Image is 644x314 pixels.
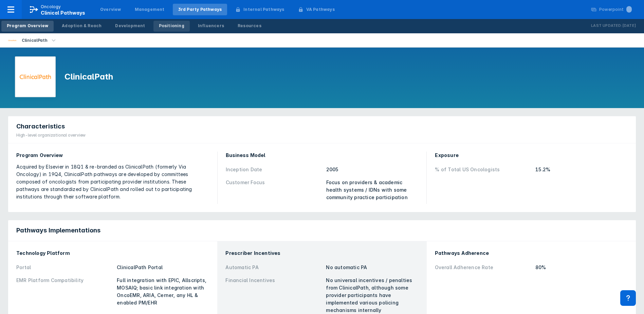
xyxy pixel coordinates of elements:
[129,4,170,15] a: Management
[7,23,48,29] div: Program Overview
[16,122,65,130] span: Characteristics
[622,22,636,29] p: [DATE]
[226,179,322,201] div: Customer Focus
[20,61,51,92] img: via-oncology
[326,277,418,314] div: No universal incentives / penalties from ClinicalPath, although some provider participants have i...
[117,264,209,271] div: ClinicalPath Portal
[115,23,145,29] div: Development
[591,22,622,29] p: Last Updated:
[243,6,284,13] div: Internal Pathways
[178,6,222,13] div: 3rd Party Pathways
[16,132,86,138] div: High-level organizational overview
[135,6,165,13] div: Management
[159,23,184,29] div: Positioning
[16,163,209,200] div: Acquired by Elsevier in 18Q1 & re-branded as ClinicalPath (formerly Via Oncology) in 19Q4, Clinic...
[435,152,628,159] div: Exposure
[19,36,50,45] div: ClinicalPath
[535,264,628,271] div: 80%
[117,277,209,307] div: Full integration with EPIC, Allscripts, MOSAIQ; basic link integration with OncoEMR, ARIA, Cerner...
[62,23,102,29] div: Adoption & Reach
[56,21,107,32] a: Adoption & Reach
[95,4,127,15] a: Overview
[100,6,121,13] div: Overview
[41,10,85,16] span: Clinical Pathways
[306,6,335,13] div: VA Pathways
[435,249,628,257] div: Pathways Adherence
[41,4,61,10] p: Oncology
[435,264,531,271] div: Overall Adherence Rate
[192,21,229,32] a: Influencers
[65,71,113,82] h1: ClinicalPath
[110,21,150,32] a: Development
[326,264,418,271] div: No automatic PA
[16,226,100,234] span: Pathways Implementations
[435,166,531,173] div: % of Total US Oncologists
[599,6,632,13] div: Powerpoint
[16,264,113,271] div: Portal
[238,23,261,29] div: Resources
[198,23,224,29] div: Influencers
[16,249,209,257] div: Technology Platform
[326,166,419,173] div: 2005
[16,277,113,307] div: EMR Platform Compatibility
[1,21,54,32] a: Program Overview
[226,152,419,159] div: Business Model
[16,152,209,159] div: Program Overview
[620,290,636,306] div: Contact Support
[326,179,419,201] div: Focus on providers & academic health systems / IDNs with some community practice participation
[226,166,322,173] div: Inception Date
[225,277,322,314] div: Financial Incentives
[8,36,16,45] img: via-oncology
[153,21,190,32] a: Positioning
[232,21,267,32] a: Resources
[173,4,227,15] a: 3rd Party Pathways
[225,264,322,271] div: Automatic PA
[225,249,418,257] div: Prescriber Incentives
[535,166,628,173] div: 15.2%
